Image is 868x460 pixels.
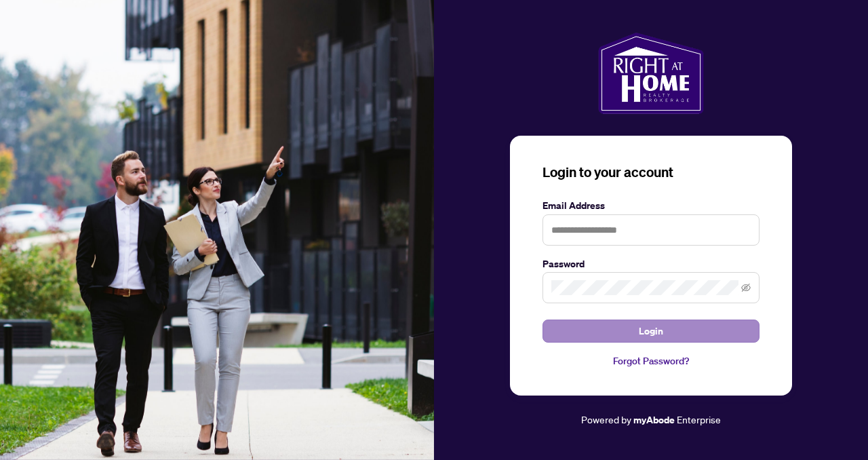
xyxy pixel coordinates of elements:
h3: Login to your account [542,163,759,182]
span: Login [639,320,663,342]
span: Powered by [581,413,631,425]
button: Login [542,320,759,343]
a: myAbode [633,413,675,427]
label: Email Address [542,198,759,213]
a: Forgot Password? [542,353,759,368]
span: eye-invisible [741,283,751,292]
span: Enterprise [677,413,721,425]
img: ma-logo [598,33,703,114]
label: Password [542,256,759,271]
